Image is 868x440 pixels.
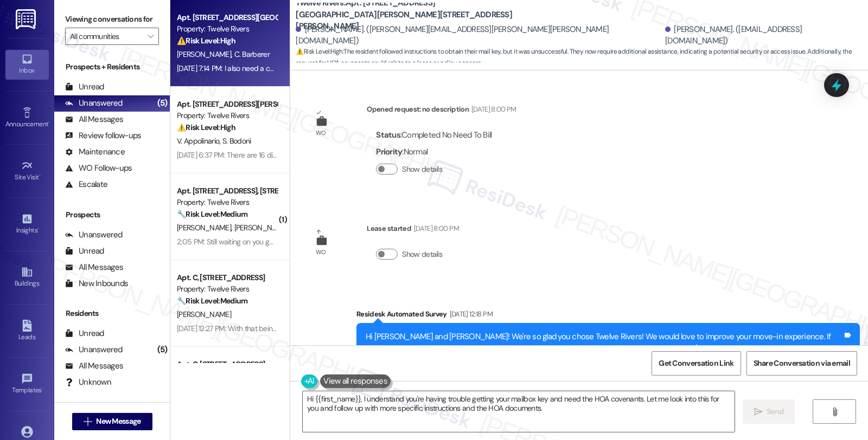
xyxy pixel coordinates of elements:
[155,341,170,358] div: (5)
[754,407,762,416] i: 
[177,12,277,23] div: Apt. [STREET_ADDRESS][GEOGRAPHIC_DATA][PERSON_NAME][STREET_ADDRESS][PERSON_NAME]
[652,351,741,376] button: Get Conversation Link
[177,296,247,306] strong: 🔧 Risk Level: Medium
[177,359,277,370] div: Apt. C, [STREET_ADDRESS]
[402,164,442,175] label: Show details
[754,358,850,369] span: Share Conversation via email
[54,61,170,73] div: Prospects + Residents
[5,370,49,399] a: Templates •
[177,36,235,46] strong: ⚠️ Risk Level: High
[296,46,868,69] span: : The resident followed instructions to obtain their mail key, but it was unsuccessful. They now ...
[65,130,141,141] div: Review follow-ups
[367,223,458,238] div: Lease started
[155,95,170,112] div: (5)
[222,136,251,146] span: S. Bodoni
[177,110,277,121] div: Property: Twelve Rivers
[65,245,104,257] div: Unread
[65,262,123,273] div: All Messages
[746,351,857,376] button: Share Conversation via email
[65,98,123,109] div: Unanswered
[65,11,159,28] label: Viewing conversations for
[70,28,142,45] input: All communities
[65,179,107,190] div: Escalate
[177,209,247,219] strong: 🔧 Risk Level: Medium
[177,197,277,208] div: Property: Twelve Rivers
[177,283,277,295] div: Property: Twelve Rivers
[366,331,843,366] div: Hi [PERSON_NAME] and [PERSON_NAME]! We're so glad you chose Twelve Rivers! We would love to impro...
[376,130,400,140] b: Status
[177,49,234,59] span: [PERSON_NAME]
[16,9,38,29] img: ResiDesk Logo
[177,237,422,247] div: 2:05 PM: Still waiting on you guys to get this door weatherstripping addressed
[177,150,473,160] div: [DATE] 6:37 PM: There are 16 different images showing all kinds of cracks and holes in the walls
[234,223,292,232] span: [PERSON_NAME]
[411,223,459,234] div: [DATE] 8:00 PM
[72,413,152,430] button: New Message
[296,47,342,56] strong: ⚠️ Risk Level: High
[234,49,270,59] span: C. Barberer
[177,23,277,35] div: Property: Twelve Rivers
[659,358,733,369] span: Get Conversation Link
[96,416,141,427] span: New Message
[65,146,125,158] div: Maintenance
[5,210,49,239] a: Insights •
[65,229,123,241] div: Unanswered
[831,407,839,416] i: 
[469,103,516,115] div: [DATE] 8:00 PM
[316,127,326,139] div: WO
[54,209,170,221] div: Prospects
[177,272,277,283] div: Apt. C, [STREET_ADDRESS]
[84,417,92,426] i: 
[37,225,39,232] span: •
[65,377,111,388] div: Unknown
[316,247,326,258] div: WO
[177,309,231,319] span: [PERSON_NAME]
[65,328,104,339] div: Unread
[177,323,512,333] div: [DATE] 12:27 PM: With that being said- [PERSON_NAME] will not be included in these check ins afte...
[54,308,170,319] div: Residents
[376,127,492,144] div: : Completed No Need To Bill
[356,308,860,323] div: Residesk Automated Survey
[177,99,277,110] div: Apt. [STREET_ADDRESS][PERSON_NAME][PERSON_NAME]
[367,103,516,119] div: Opened request: no description
[148,32,154,41] i: 
[42,385,43,392] span: •
[743,399,795,424] button: Send
[65,163,132,174] div: WO Follow-ups
[376,146,402,157] b: Priority
[65,114,123,125] div: All Messages
[48,119,50,126] span: •
[65,81,104,93] div: Unread
[177,136,222,146] span: V. Appolinario
[665,24,860,47] div: [PERSON_NAME]. ([EMAIL_ADDRESS][DOMAIN_NAME])
[177,185,277,197] div: Apt. [STREET_ADDRESS], [STREET_ADDRESS]
[65,360,123,372] div: All Messages
[65,278,128,289] div: New Inbounds
[296,24,662,47] div: [PERSON_NAME]. ([PERSON_NAME][EMAIL_ADDRESS][PERSON_NAME][PERSON_NAME][DOMAIN_NAME])
[402,249,442,260] label: Show details
[177,223,234,232] span: [PERSON_NAME]
[5,50,49,79] a: Inbox
[5,316,49,346] a: Leads
[5,263,49,292] a: Buildings
[177,122,235,132] strong: ⚠️ Risk Level: High
[65,344,123,355] div: Unanswered
[303,391,735,432] textarea: Hi {{first_name}}, I understand you're having trouble getting your mailbox key and need the HOA c...
[767,406,783,417] span: Send
[447,308,493,320] div: [DATE] 12:18 PM
[39,172,41,179] span: •
[5,157,49,186] a: Site Visit •
[376,144,492,160] div: : Normal
[177,63,353,73] div: [DATE] 7:14 PM: I also need a copy of the HOA covenants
